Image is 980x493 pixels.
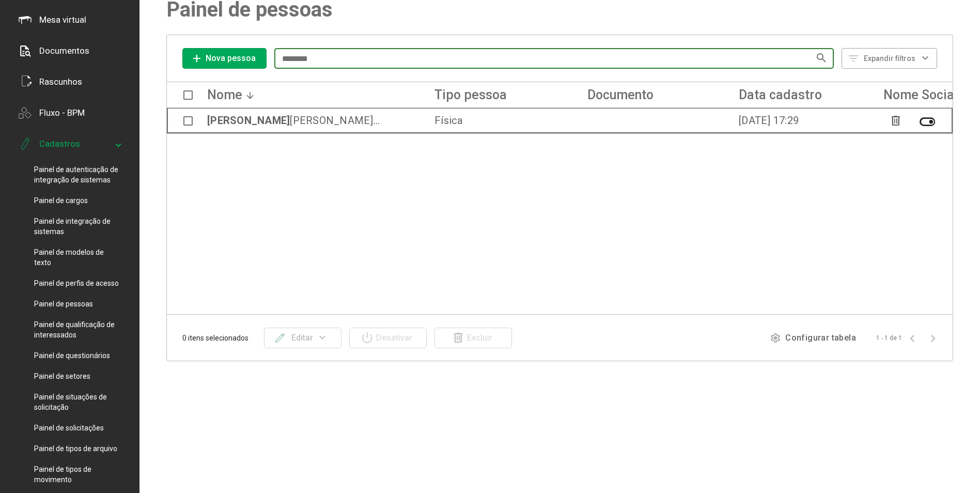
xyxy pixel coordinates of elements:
button: Excluir [434,328,512,348]
div: Mesa virtual [39,14,86,25]
span: Painel de tipos de arquivo [34,443,117,454]
mat-icon: delete [890,115,902,127]
mat-icon: search [815,51,828,64]
mat-expansion-panel-header: Cadastros [19,128,120,159]
span: Configurar tabela [785,333,856,343]
div: Tipo pessoa [434,87,541,102]
span: Painel de modelos de texto [34,247,120,268]
span: Excluir [467,333,492,343]
div: Editar [274,329,313,347]
div: Documento [587,87,692,102]
span: Painel de qualificação de interessados [34,319,120,340]
mat-icon: settings [770,332,781,344]
span: Painel de setores [34,371,90,381]
mat-icon: add [191,52,203,65]
div: Cadastros [39,138,80,149]
div: Data cadastro [739,87,837,102]
span: Nova pessoa [206,53,256,63]
span: Painel de questionários [34,350,110,361]
div: Fluxo - BPM [39,107,85,118]
button: Página anterior [902,328,923,348]
mat-paginator: Select page [872,323,947,352]
div: 0 itens selecionados [182,334,248,342]
div: Física [434,115,463,126]
mat-icon: toggle_on [919,113,936,127]
span: Painel de perfis de acesso [34,278,119,288]
span: Painel de pessoas [34,299,93,309]
span: Painel de tipos de movimento [34,464,120,485]
div: [PERSON_NAME] Kina [207,115,388,126]
div: 1 - 1 de 1 [876,334,902,342]
mat-icon: expand_more [313,332,332,344]
button: Página seguinte [923,328,943,348]
span: Painel de solicitações [34,423,104,433]
b: [PERSON_NAME] [207,114,290,127]
button: Nova pessoa [182,48,267,69]
div: [DATE] 17:29 [739,115,799,126]
div: Nome [207,87,388,102]
div: Documentos [39,45,89,56]
span: Painel de autenticação de integração de sistemas [34,164,120,185]
span: Painel de situações de solicitação [34,392,120,412]
button: Editar [264,328,341,348]
button: Desativar [349,328,427,348]
mat-icon: power_settings_new [361,332,374,344]
mat-icon: delete [452,332,464,344]
span: Painel de integração de sistemas [34,216,120,237]
span: Painel de cargos [34,195,88,206]
span: Desativar [376,333,412,343]
div: Rascunhos [39,76,82,87]
mat-icon: edit [274,332,286,344]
